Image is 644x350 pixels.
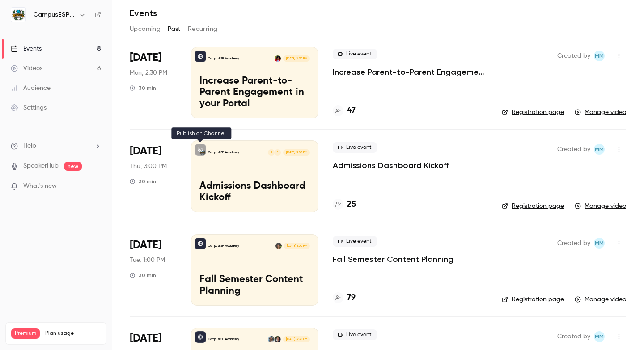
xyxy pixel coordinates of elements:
span: Mairin Matthews [594,238,605,249]
a: Manage video [575,295,626,304]
span: [DATE] [130,331,161,346]
a: Increase Parent-to-Parent Engagement in your Portal [333,67,487,77]
div: Videos [11,64,42,73]
a: 47 [333,105,356,117]
div: K [267,149,275,156]
h4: 25 [347,198,356,211]
a: Fall Semester Content Planning [333,254,453,265]
img: CampusESP Academy [11,8,25,22]
div: Jul 24 Thu, 3:00 PM (America/New York) [130,140,177,212]
button: Recurring [188,22,218,36]
button: Upcoming [130,22,161,36]
span: Live event [333,236,377,247]
a: Manage video [575,108,626,117]
button: Past [168,22,181,36]
img: Elizabeth Harris [268,336,274,342]
img: Mira Gandhi [275,243,282,249]
span: Mon, 2:30 PM [130,68,167,77]
p: Increase Parent-to-Parent Engagement in your Portal [199,76,310,110]
div: Jul 22 Tue, 1:00 PM (America/New York) [130,234,177,306]
span: [DATE] 3:00 PM [283,149,309,156]
span: [DATE] 3:30 PM [283,336,309,342]
span: Created by [557,238,590,249]
span: MM [595,331,604,342]
a: Fall Semester Content PlanningCampusESP AcademyMira Gandhi[DATE] 1:00 PMFall Semester Content Pla... [191,234,318,306]
div: Audience [11,84,51,93]
a: Registration page [502,295,564,304]
span: new [64,162,82,171]
a: SpeakerHub [23,161,59,171]
div: 30 min [130,84,156,92]
img: Melissa Simms [275,336,281,342]
h4: 47 [347,105,356,117]
div: Settings [11,103,47,112]
a: Manage video [575,202,626,211]
h4: 79 [347,292,356,304]
a: Registration page [502,108,564,117]
p: CampusESP Academy [208,337,239,342]
p: Fall Semester Content Planning [199,274,310,297]
span: Live event [333,49,377,59]
span: Mairin Matthews [594,144,605,155]
span: [DATE] [130,238,161,252]
span: [DATE] [130,144,161,158]
span: [DATE] [130,51,161,65]
span: [DATE] 2:30 PM [283,55,309,62]
span: Created by [557,144,590,155]
a: Increase Parent-to-Parent Engagement in your PortalCampusESP AcademyTawanna Brown[DATE] 2:30 PMIn... [191,47,318,118]
span: Premium [11,328,40,339]
span: Help [23,141,36,151]
span: Plan usage [45,330,101,337]
span: Mairin Matthews [594,331,605,342]
div: 30 min [130,272,156,279]
span: Tue, 1:00 PM [130,256,165,265]
span: Created by [557,331,590,342]
span: Live event [333,142,377,153]
span: MM [595,51,604,61]
h6: CampusESP Academy [33,10,75,19]
p: CampusESP Academy [208,150,239,155]
span: Mairin Matthews [594,51,605,61]
a: Admissions Dashboard Kickoff [333,160,449,171]
a: Admissions Dashboard KickoffCampusESP AcademyFK[DATE] 3:00 PMAdmissions Dashboard Kickoff [191,140,318,212]
div: Aug 11 Mon, 2:30 PM (America/New York) [130,47,177,118]
h1: Events [130,8,157,18]
div: Events [11,44,42,53]
a: 79 [333,292,356,304]
p: CampusESP Academy [208,56,239,61]
div: 30 min [130,178,156,185]
span: Live event [333,329,377,340]
li: help-dropdown-opener [11,141,101,151]
a: Registration page [502,202,564,211]
span: [DATE] 1:00 PM [284,243,309,249]
p: Admissions Dashboard Kickoff [199,181,310,204]
span: Thu, 3:00 PM [130,162,167,171]
p: CampusESP Academy [208,244,239,248]
a: 25 [333,198,356,211]
span: MM [595,238,604,249]
img: Tawanna Brown [275,55,281,62]
span: What's new [23,181,57,191]
span: MM [595,144,604,155]
div: F [274,149,281,156]
span: Created by [557,51,590,61]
